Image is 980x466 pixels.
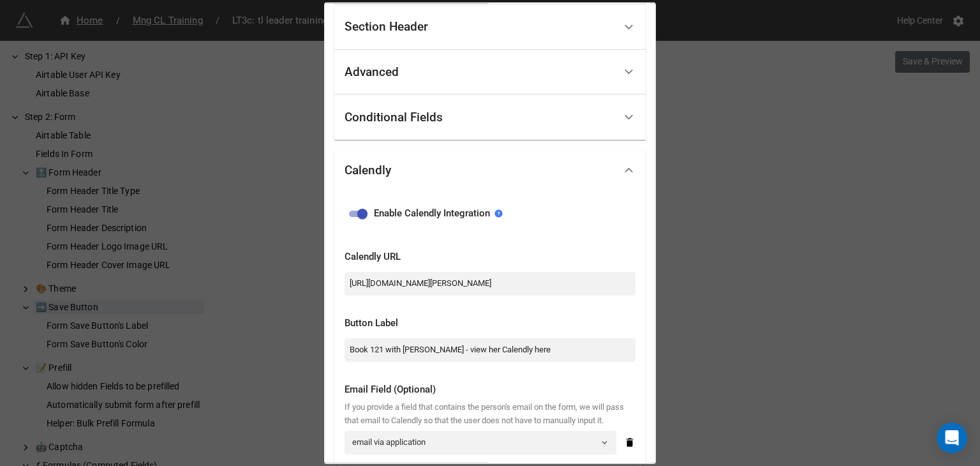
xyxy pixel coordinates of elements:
div: Calendly URL [345,250,635,265]
div: Advanced [334,49,646,94]
div: Email Field (Optional) [345,382,635,398]
div: If you provide a field that contains the person's email on the form, we will pass that email to C... [345,401,635,427]
div: Section Header [345,20,428,33]
div: Calendly [334,150,646,191]
span: Enable Calendly Integration [374,206,490,222]
div: Section Header [334,4,646,50]
input: Enter Calendly URL [345,272,635,295]
a: email via application [345,431,616,454]
div: Calendly [345,164,391,177]
div: Conditional Fields [334,94,646,140]
div: Button Label [345,316,635,331]
div: Open Intercom Messenger [937,423,967,453]
div: Advanced [345,66,399,79]
input: Enter Button Label [345,338,635,361]
div: Conditional Fields [345,110,443,123]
